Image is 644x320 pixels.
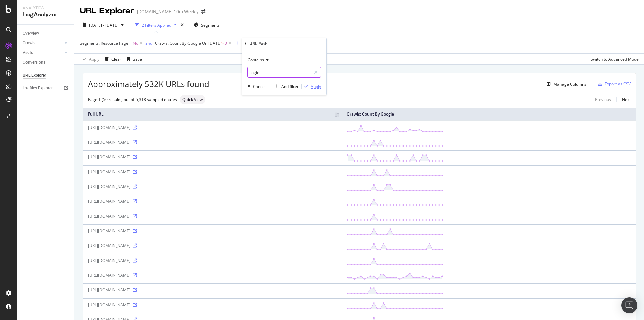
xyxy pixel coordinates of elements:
[179,21,185,28] div: times
[88,184,337,189] div: [URL][DOMAIN_NAME]
[248,57,264,63] span: Contains
[88,78,209,90] span: Approximately 532K URLs found
[621,297,637,313] div: Open Intercom Messenger
[83,108,342,121] th: Full URL: activate to sort column ascending
[201,9,205,14] div: arrow-right-arrow-left
[102,54,121,64] button: Clear
[88,243,337,248] div: [URL][DOMAIN_NAME]
[23,49,63,56] a: Visits
[88,125,337,130] div: [URL][DOMAIN_NAME]
[80,40,128,46] span: Segments: Resource Page
[80,19,126,30] button: [DATE] - [DATE]
[233,39,260,47] button: Add Filter
[137,8,199,15] div: [DOMAIN_NAME] 10m Weekly
[89,56,99,62] div: Apply
[88,228,337,234] div: [URL][DOMAIN_NAME]
[553,81,586,87] div: Manage Columns
[23,5,69,11] div: Analytics
[23,40,63,47] a: Crawls
[88,258,337,263] div: [URL][DOMAIN_NAME]
[225,39,227,48] span: 0
[23,59,69,66] a: Conversions
[88,302,337,308] div: [URL][DOMAIN_NAME]
[142,22,171,28] div: 2 Filters Applied
[588,54,639,64] button: Switch to Advanced Mode
[342,108,636,121] th: Crawls: Count By Google
[182,98,203,102] span: Quick View
[302,83,321,90] button: Apply
[253,84,266,89] div: Cancel
[155,40,201,46] span: Crawls: Count By Google
[89,22,118,28] span: [DATE] - [DATE]
[23,72,69,79] a: URL Explorer
[88,213,337,219] div: [URL][DOMAIN_NAME]
[591,56,639,62] div: Switch to Advanced Mode
[145,40,152,46] button: and
[272,83,299,90] button: Add filter
[23,59,45,66] div: Conversions
[23,85,53,92] div: Logfiles Explorer
[111,56,121,62] div: Clear
[88,287,337,293] div: [URL][DOMAIN_NAME]
[201,22,220,28] span: Segments
[88,139,337,145] div: [URL][DOMAIN_NAME]
[191,19,222,30] button: Segments
[249,41,268,46] div: URL Path
[88,154,337,160] div: [URL][DOMAIN_NAME]
[88,198,337,204] div: [URL][DOMAIN_NAME]
[23,72,46,79] div: URL Explorer
[544,80,586,88] button: Manage Columns
[23,85,69,92] a: Logfiles Explorer
[129,40,132,46] span: =
[80,5,134,17] div: URL Explorer
[616,95,631,104] a: Next
[133,56,142,62] div: Save
[311,84,321,89] div: Apply
[23,11,69,19] div: LogAnalyzer
[245,83,266,90] button: Cancel
[23,49,33,56] div: Visits
[180,95,205,104] div: neutral label
[23,30,69,37] a: Overview
[23,40,35,47] div: Crawls
[132,19,179,30] button: 2 Filters Applied
[124,54,142,64] button: Save
[80,54,99,64] button: Apply
[88,272,337,278] div: [URL][DOMAIN_NAME]
[88,97,177,102] div: Page 1 (50 results) out of 5,318 sampled entries
[221,40,224,46] span: >
[88,169,337,175] div: [URL][DOMAIN_NAME]
[605,81,631,87] div: Export as CSV
[595,79,631,89] button: Export as CSV
[202,40,221,46] span: On [DATE]
[23,30,39,37] div: Overview
[133,39,138,48] span: No
[281,84,299,89] div: Add filter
